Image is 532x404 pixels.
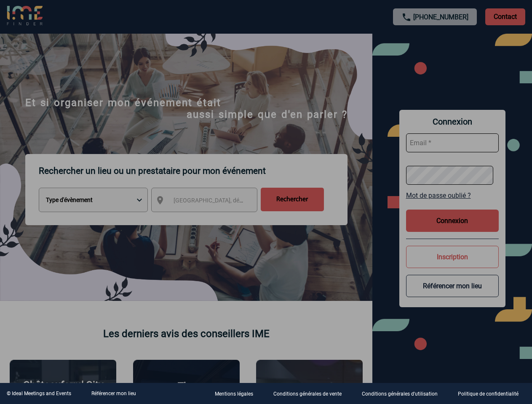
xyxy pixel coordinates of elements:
[208,390,267,398] a: Mentions légales
[267,390,355,398] a: Conditions générales de vente
[362,391,438,397] p: Conditions générales d'utilisation
[273,391,342,397] p: Conditions générales de vente
[91,391,136,396] a: Référencer mon lieu
[355,390,451,398] a: Conditions générales d'utilisation
[458,391,519,397] p: Politique de confidentialité
[451,390,532,398] a: Politique de confidentialité
[215,391,253,397] p: Mentions légales
[7,391,71,396] div: © Ideal Meetings and Events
